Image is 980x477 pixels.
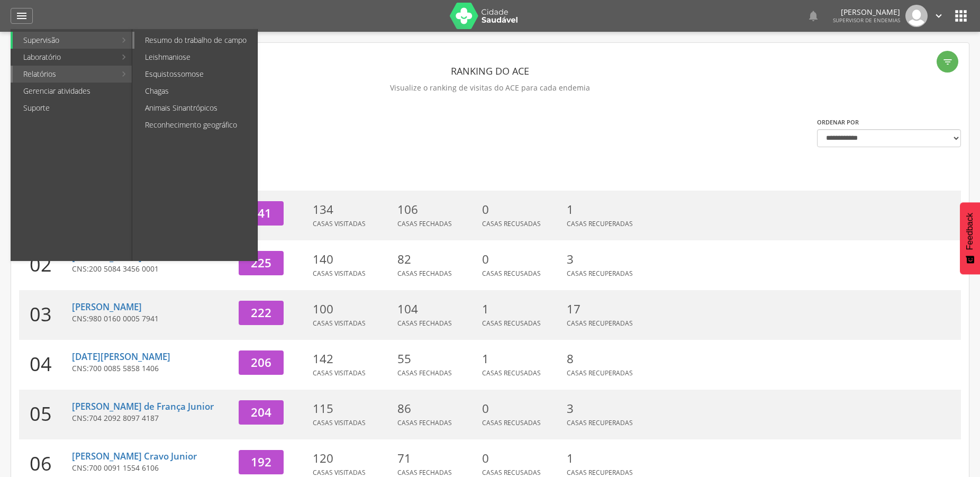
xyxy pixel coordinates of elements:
p: 3 [567,251,646,268]
p: 3 [567,400,646,417]
a: Supervisão [13,32,116,49]
p: 0 [482,450,561,467]
span: 222 [251,304,271,321]
span: 980 0160 0005 7941 [89,313,159,323]
div: Filtro [937,51,958,73]
span: Casas Visitadas [313,468,366,477]
p: CNS: [72,463,231,473]
i:  [807,10,820,22]
i:  [15,10,28,22]
p: 1 [567,450,646,467]
a: Reconhecimento geográfico [134,116,257,133]
a: [DATE][PERSON_NAME] [72,350,170,363]
span: Casas Recuperadas [567,269,633,278]
span: 206 [251,354,271,371]
span: Casas Fechadas [397,319,452,328]
header: Ranking do ACE [19,61,961,80]
div: 02 [19,240,72,290]
span: Casas Recusadas [482,319,541,328]
span: 200 5084 3456 0001 [89,264,159,274]
a: Animais Sinantrópicos [134,100,257,116]
a: Leishmaniose [134,49,257,66]
p: 17 [567,301,646,318]
p: 115 [313,400,392,417]
span: Feedback [965,213,975,250]
div: 05 [19,390,72,439]
p: 8 [567,350,646,367]
p: 0 [482,251,561,268]
p: CNS: [72,363,231,374]
p: 142 [313,350,392,367]
a: [PERSON_NAME] Cravo Junior [72,450,197,462]
span: Casas Fechadas [397,219,452,228]
span: 225 [251,255,271,271]
span: Casas Recusadas [482,219,541,228]
span: 700 0085 5858 1406 [89,363,159,373]
span: Casas Recuperadas [567,368,633,377]
a:  [807,5,820,27]
span: Supervisor de Endemias [833,16,900,24]
span: Casas Visitadas [313,368,366,377]
span: Casas Recuperadas [567,319,633,328]
span: Casas Recusadas [482,368,541,377]
span: Casas Visitadas [313,219,366,228]
i:  [942,57,953,67]
span: 204 [251,404,271,420]
p: [PERSON_NAME] [833,8,900,16]
span: 241 [251,205,271,221]
a: [PERSON_NAME] [72,301,142,313]
button: Feedback - Mostrar pesquisa [960,202,980,274]
span: Casas Fechadas [397,269,452,278]
span: 700 0091 1554 6106 [89,463,159,473]
p: 104 [397,301,477,318]
p: 106 [397,201,477,218]
a: Esquistossomose [134,66,257,83]
a:  [933,5,945,27]
p: 55 [397,350,477,367]
div: 03 [19,290,72,340]
p: 120 [313,450,392,467]
a: Gerenciar atividades [13,83,132,100]
p: 1 [482,301,561,318]
span: 704 2092 8097 4187 [89,413,159,423]
a: Relatórios [13,66,116,83]
p: 1 [567,201,646,218]
span: Casas Recuperadas [567,468,633,477]
div: 04 [19,340,72,390]
span: Casas Fechadas [397,368,452,377]
a: Resumo do trabalho de campo [134,32,257,49]
p: 1 [482,350,561,367]
p: 100 [313,301,392,318]
a:  [11,8,33,24]
p: 140 [313,251,392,268]
p: 86 [397,400,477,417]
a: [PERSON_NAME] [72,251,142,263]
span: Casas Recuperadas [567,418,633,427]
span: 192 [251,454,271,470]
a: Laboratório [13,49,116,66]
p: 134 [313,201,392,218]
i:  [952,7,969,24]
p: 71 [397,450,477,467]
a: Chagas [134,83,257,100]
p: 82 [397,251,477,268]
span: Casas Visitadas [313,319,366,328]
span: Casas Fechadas [397,418,452,427]
p: 0 [482,400,561,417]
a: [PERSON_NAME] de França Junior [72,400,214,412]
span: Casas Recusadas [482,418,541,427]
p: Visualize o ranking de visitas do ACE para cada endemia [19,80,961,95]
p: CNS: [72,264,231,274]
a: Suporte [13,100,132,116]
span: Casas Recusadas [482,468,541,477]
label: Ordenar por [817,118,859,127]
p: 0 [482,201,561,218]
p: CNS: [72,313,231,324]
p: CNS: [72,413,231,424]
i:  [933,10,945,22]
span: Casas Fechadas [397,468,452,477]
span: Casas Recusadas [482,269,541,278]
span: Casas Visitadas [313,418,366,427]
span: Casas Visitadas [313,269,366,278]
span: Casas Recuperadas [567,219,633,228]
